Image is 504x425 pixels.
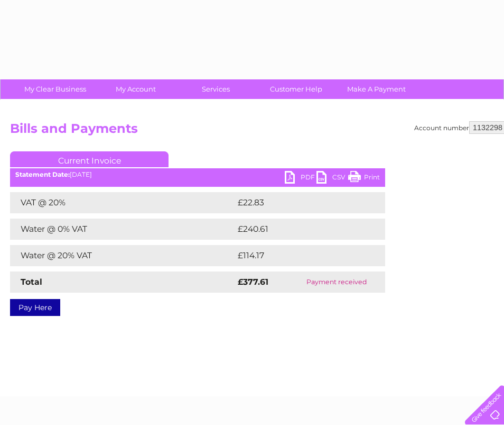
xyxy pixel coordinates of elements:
div: [DATE] [10,171,385,178]
a: My Clear Business [12,79,99,99]
td: VAT @ 20% [10,192,235,213]
a: Services [172,79,259,99]
td: Payment received [288,272,385,293]
strong: £377.61 [238,277,268,287]
a: Customer Help [253,79,340,99]
a: Make A Payment [333,79,420,99]
td: Water @ 0% VAT [10,219,235,240]
a: PDF [285,171,316,186]
a: My Account [92,79,179,99]
td: £114.17 [235,245,363,266]
strong: Total [21,277,42,287]
a: Pay Here [10,299,60,316]
a: Current Invoice [10,151,169,167]
b: Statement Date: [15,170,70,178]
td: Water @ 20% VAT [10,245,235,266]
td: £22.83 [235,192,363,213]
td: £240.61 [235,219,366,240]
a: Print [348,171,380,186]
a: CSV [316,171,348,186]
